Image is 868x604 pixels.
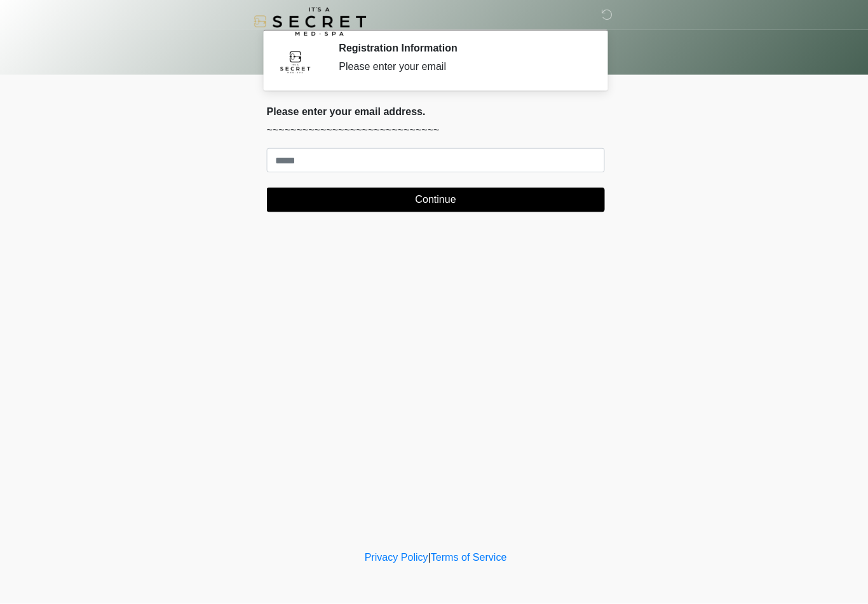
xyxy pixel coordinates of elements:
a: Terms of Service [429,553,505,563]
h2: Please enter your email address. [266,107,602,120]
div: Please enter your email [337,62,583,77]
button: Continue [266,189,602,214]
h2: Registration Information [337,45,583,57]
img: It's A Secret Med Spa Logo [253,10,365,38]
p: ~~~~~~~~~~~~~~~~~~~~~~~~~~~~~ [266,125,602,140]
a: | [426,553,429,563]
a: Privacy Policy [363,553,427,563]
img: Agent Avatar [275,45,313,83]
